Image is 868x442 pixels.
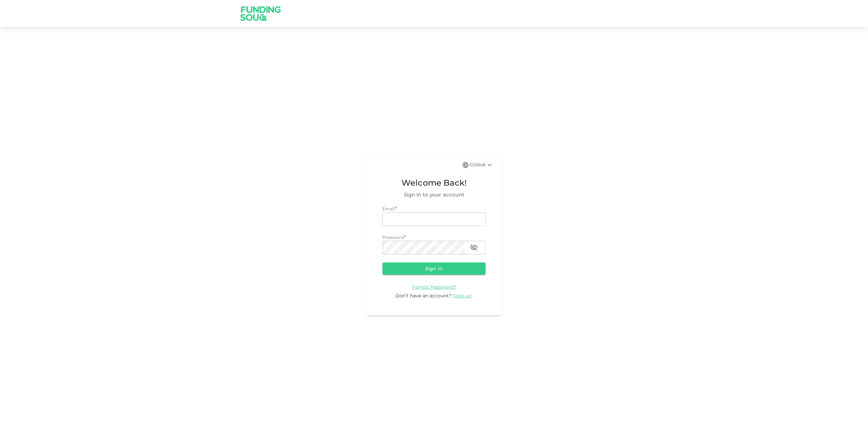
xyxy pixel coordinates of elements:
[412,283,456,290] a: Forgot Password?
[382,191,486,199] span: Sign in to your account
[382,206,395,211] span: Email
[382,262,486,275] button: Sign in
[382,212,486,226] input: email
[395,293,452,299] span: Don’t have an account?
[453,293,471,299] span: Sign up
[470,161,494,169] div: Global
[382,176,486,189] span: Welcome Back!
[382,241,465,254] input: password
[382,235,404,240] span: Password
[412,284,456,290] span: Forgot Password?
